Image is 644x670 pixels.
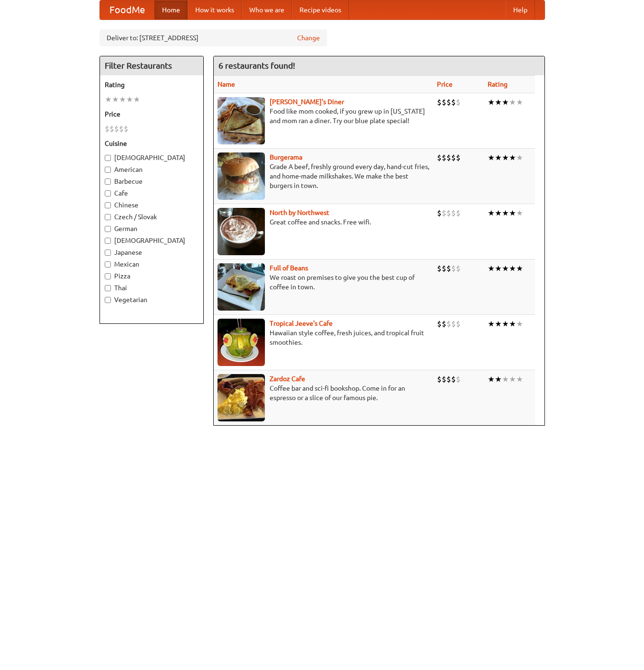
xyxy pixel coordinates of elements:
[516,374,523,384] li: ★
[437,263,442,274] li: $
[442,319,446,329] li: $
[218,97,265,144] img: sallys.jpg
[516,319,523,329] li: ★
[105,238,111,244] input: [DEMOGRAPHIC_DATA]
[437,374,442,384] li: $
[456,263,461,274] li: $
[218,217,429,227] p: Great coffee and snacks. Free wifi.
[105,124,109,134] li: $
[105,202,111,208] input: Chinese
[105,271,199,281] label: Pizza
[105,188,199,198] label: Cafe
[119,94,126,105] li: ★
[218,107,429,125] p: Food like mom cooked, if you grew up in [US_STATE] and mom ran a diner. Try our blue plate special!
[488,80,508,88] a: Rating
[105,295,199,304] label: Vegetarian
[133,94,140,105] li: ★
[509,208,516,218] li: ★
[488,208,495,218] li: ★
[451,319,456,329] li: $
[437,319,442,329] li: $
[446,97,451,107] li: $
[218,319,265,366] img: jeeves.jpg
[495,208,502,218] li: ★
[105,177,199,186] label: Barbecue
[218,61,295,70] ng-pluralize: 6 restaurants found!
[509,319,516,329] li: ★
[126,94,133,105] li: ★
[105,224,199,233] label: German
[516,97,523,107] li: ★
[446,263,451,274] li: $
[451,374,456,384] li: $
[437,80,453,88] a: Price
[442,263,446,274] li: $
[297,33,320,43] a: Change
[105,212,199,222] label: Czech / Slovak
[109,124,114,134] li: $
[437,97,442,107] li: $
[456,319,461,329] li: $
[451,263,456,274] li: $
[509,374,516,384] li: ★
[105,285,111,291] input: Thai
[105,167,111,173] input: American
[446,319,451,329] li: $
[188,0,242,19] a: How it works
[105,165,199,174] label: American
[495,152,502,163] li: ★
[105,214,111,220] input: Czech / Slovak
[502,319,509,329] li: ★
[488,263,495,274] li: ★
[105,153,199,162] label: [DEMOGRAPHIC_DATA]
[456,374,461,384] li: $
[495,263,502,274] li: ★
[502,97,509,107] li: ★
[509,97,516,107] li: ★
[456,97,461,107] li: $
[488,152,495,163] li: ★
[218,263,265,311] img: beans.jpg
[105,250,111,256] input: Japanese
[218,80,235,88] a: Name
[100,56,203,75] h4: Filter Restaurants
[509,152,516,163] li: ★
[502,152,509,163] li: ★
[442,374,446,384] li: $
[154,0,188,19] a: Home
[114,124,119,134] li: $
[105,190,111,197] input: Cafe
[446,374,451,384] li: $
[502,263,509,274] li: ★
[495,374,502,384] li: ★
[105,283,199,293] label: Thai
[270,98,344,106] a: [PERSON_NAME]'s Diner
[506,0,535,19] a: Help
[451,97,456,107] li: $
[105,200,199,210] label: Chinese
[456,208,461,218] li: $
[124,124,128,134] li: $
[218,162,429,190] p: Grade A beef, freshly ground every day, hand-cut fries, and home-made milkshakes. We make the bes...
[509,263,516,274] li: ★
[446,208,451,218] li: $
[437,152,442,163] li: $
[105,236,199,245] label: [DEMOGRAPHIC_DATA]
[488,374,495,384] li: ★
[442,152,446,163] li: $
[270,153,302,161] b: Burgerama
[105,259,199,269] label: Mexican
[242,0,292,19] a: Who we are
[105,261,111,268] input: Mexican
[119,124,124,134] li: $
[105,248,199,257] label: Japanese
[105,139,199,148] h5: Cuisine
[516,263,523,274] li: ★
[218,384,429,402] p: Coffee bar and sci-fi bookshop. Come in for an espresso or a slice of our famous pie.
[105,179,111,185] input: Barbecue
[105,226,111,232] input: German
[105,94,112,105] li: ★
[270,209,329,216] b: North by Northwest
[100,0,154,19] a: FoodMe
